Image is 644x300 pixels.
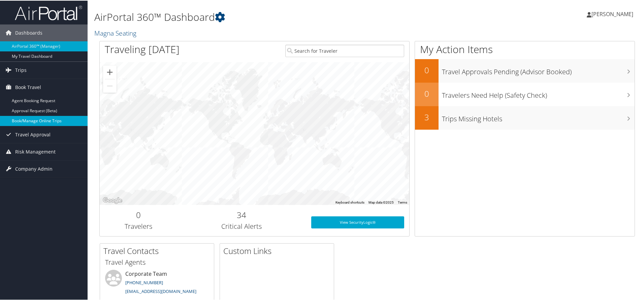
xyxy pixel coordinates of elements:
a: 0Travelers Need Help (Safety Check) [415,82,635,105]
a: [PERSON_NAME] [587,3,640,24]
button: Zoom out [103,79,117,92]
button: Zoom in [103,65,117,78]
span: Travel Approval [15,126,51,142]
h1: Traveling [DATE] [105,42,180,56]
img: Google [101,196,124,204]
a: 3Trips Missing Hotels [415,105,635,129]
span: Book Travel [15,78,41,95]
span: Dashboards [15,24,42,41]
span: Risk Management [15,143,56,160]
h3: Travel Agents [105,257,209,266]
h2: 0 [105,209,172,220]
h2: 34 [182,209,301,220]
li: Corporate Team [102,269,212,297]
h2: Custom Links [223,245,334,256]
input: Search for Traveler [285,44,404,56]
h3: Travelers [105,221,172,230]
h3: Trips Missing Hotels [442,110,635,123]
h3: Critical Alerts [182,221,301,230]
a: Open this area in Google Maps (opens a new window) [101,196,124,204]
h2: 0 [415,64,439,75]
h2: 3 [415,111,439,122]
h2: 0 [415,87,439,99]
a: Terms (opens in new tab) [398,200,407,204]
h2: Travel Contacts [103,245,214,256]
span: Map data ©2025 [368,200,394,204]
a: Magna Seating [94,28,138,37]
a: View SecurityLogic® [311,216,404,228]
a: [EMAIL_ADDRESS][DOMAIN_NAME] [125,288,196,294]
span: Company Admin [15,160,53,177]
h3: Travelers Need Help (Safety Check) [442,87,635,99]
h3: Travel Approvals Pending (Advisor Booked) [442,63,635,76]
span: [PERSON_NAME] [591,10,633,17]
h1: My Action Items [415,42,635,56]
h1: AirPortal 360™ Dashboard [94,9,458,24]
a: [PHONE_NUMBER] [125,279,163,285]
img: airportal-logo.png [15,4,82,20]
a: 0Travel Approvals Pending (Advisor Booked) [415,58,635,82]
span: Trips [15,61,27,78]
button: Keyboard shortcuts [335,200,364,204]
